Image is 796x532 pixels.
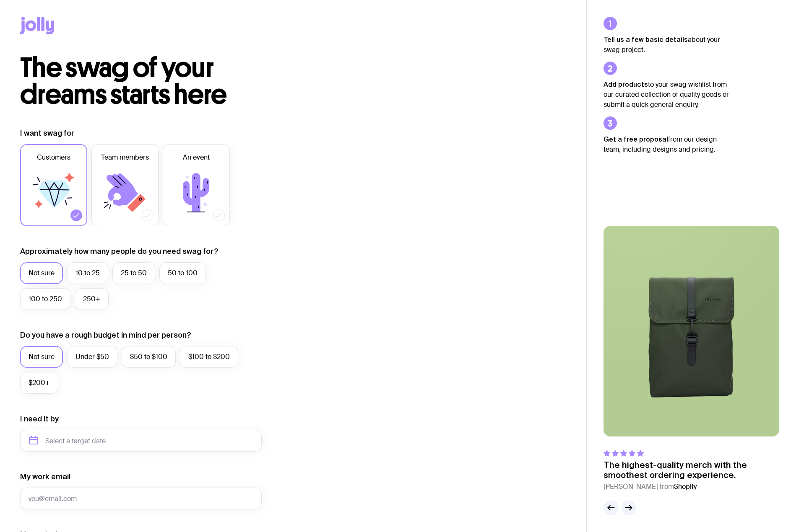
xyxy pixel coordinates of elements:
[604,36,688,43] strong: Tell us a few basic details
[20,262,63,284] label: Not sure
[20,246,219,256] label: Approximately how many people do you need swag for?
[159,262,206,284] label: 50 to 100
[604,134,729,155] p: from our design team, including designs and pricing.
[20,472,70,482] label: My work email
[183,152,210,163] span: An event
[20,488,262,509] input: you@email.com
[20,51,227,111] span: The swag of your dreams starts here
[674,482,697,491] span: Shopify
[604,135,668,143] strong: Get a free proposal
[112,262,155,284] label: 25 to 50
[20,330,191,340] label: Do you have a rough budget in mind per person?
[67,262,108,284] label: 10 to 25
[604,482,779,492] cite: [PERSON_NAME] from
[20,430,262,452] input: Select a target date
[604,80,648,88] strong: Add products
[604,34,729,55] p: about your swag project.
[20,414,59,424] label: I need it by
[20,128,74,138] label: I want swag for
[180,346,238,368] label: $100 to $200
[37,152,70,163] span: Customers
[101,152,149,163] span: Team members
[20,346,63,368] label: Not sure
[75,288,109,310] label: 250+
[20,288,70,310] label: 100 to 250
[122,346,176,368] label: $50 to $100
[604,460,779,480] p: The highest-quality merch with the smoothest ordering experience.
[604,79,729,110] p: to your swag wishlist from our curated collection of quality goods or submit a quick general enqu...
[67,346,117,368] label: Under $50
[20,372,58,394] label: $200+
